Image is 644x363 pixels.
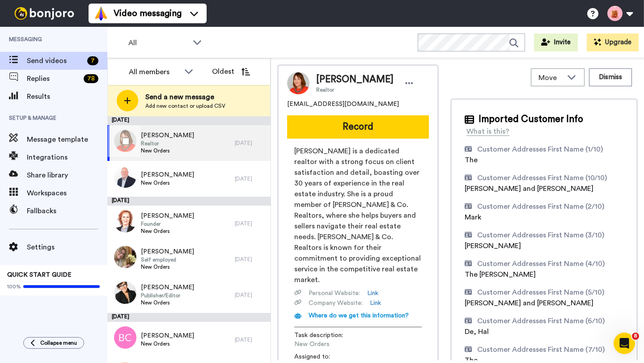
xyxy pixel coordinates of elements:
[107,313,271,322] div: [DATE]
[27,206,107,216] span: Fallbacks
[128,38,188,48] span: All
[294,146,422,285] span: [PERSON_NAME] is a dedicated realtor with a strong focus on client satisfaction and detail, boast...
[589,68,632,86] button: Dismiss
[465,185,593,192] span: [PERSON_NAME] and [PERSON_NAME]
[107,197,271,206] div: [DATE]
[465,328,489,335] span: De, Hal
[141,228,194,235] span: New Orders
[465,271,536,278] span: The [PERSON_NAME]
[287,100,399,109] span: [EMAIL_ADDRESS][DOMAIN_NAME]
[466,126,509,137] div: What is this?
[614,333,635,354] iframe: Intercom live chat
[141,170,194,179] span: [PERSON_NAME]
[129,67,180,77] div: All members
[587,34,639,51] button: Upgrade
[114,246,136,268] img: 6900590e-2d39-4531-88b1-2be52fde0e6d.jpg
[538,72,563,83] span: Move
[7,272,72,278] span: QUICK START GUIDE
[287,115,429,139] button: Record
[294,340,379,349] span: New Orders
[465,300,593,307] span: [PERSON_NAME] and [PERSON_NAME]
[205,63,257,80] button: Oldest
[235,175,266,182] div: [DATE]
[632,333,639,340] span: 8
[94,6,108,21] img: vm-color.svg
[465,242,521,249] span: [PERSON_NAME]
[477,201,604,212] div: Customer Addresses First Name (2/10)
[27,152,107,163] span: Integrations
[309,312,409,319] span: Where do we get this information?
[141,299,194,306] span: New Orders
[141,220,194,228] span: Founder
[479,113,583,126] span: Imported Customer Info
[145,102,225,110] span: Add new contact or upload CSV
[465,214,481,221] span: Mark
[477,316,605,326] div: Customer Addresses First Name (6/10)
[477,344,605,355] div: Customer Addresses First Name (7/10)
[40,339,77,346] span: Collapse menu
[235,336,266,343] div: [DATE]
[477,230,604,241] div: Customer Addresses First Name (3/10)
[27,188,107,198] span: Workspaces
[114,165,136,188] img: 86e6d3d3-bf34-4b5b-9997-6c569776edeb.jpg
[465,156,478,164] span: The
[235,256,266,263] div: [DATE]
[27,242,107,253] span: Settings
[141,147,194,154] span: New Orders
[309,289,360,298] span: Personal Website :
[294,331,357,340] span: Task description :
[141,131,194,140] span: [PERSON_NAME]
[145,92,225,102] span: Send a new message
[141,247,194,256] span: [PERSON_NAME]
[87,56,98,65] div: 7
[141,340,194,347] span: New Orders
[114,326,136,349] img: bc.png
[477,258,605,269] div: Customer Addresses First Name (4/10)
[141,211,194,220] span: [PERSON_NAME]
[114,282,136,304] img: 78c9d3b1-5946-4df7-9a80-24a259c56b24.jpg
[534,34,578,51] button: Invite
[23,337,84,349] button: Collapse menu
[141,263,194,270] span: New Orders
[27,55,84,66] span: Send videos
[11,7,78,20] img: bj-logo-header-white.svg
[287,72,309,94] img: Image of Karen Glaser
[141,256,194,263] span: Self employed
[316,86,394,93] span: Realtor
[477,144,603,155] div: Customer Addresses First Name (1/10)
[477,173,607,183] div: Customer Addresses First Name (10/10)
[84,74,98,83] div: 78
[477,287,604,298] div: Customer Addresses First Name (5/10)
[294,352,357,361] span: Assigned to:
[141,140,194,147] span: Realtor
[235,220,266,227] div: [DATE]
[7,283,21,290] span: 100%
[370,299,381,308] a: Link
[141,283,194,292] span: [PERSON_NAME]
[235,291,266,299] div: [DATE]
[27,134,107,145] span: Message template
[309,299,363,308] span: Company Website :
[27,170,107,181] span: Share library
[235,139,266,147] div: [DATE]
[107,116,271,125] div: [DATE]
[141,331,194,340] span: [PERSON_NAME]
[27,73,80,84] span: Replies
[114,7,182,20] span: Video messaging
[141,292,194,299] span: Publisher/Editor
[316,73,394,86] span: [PERSON_NAME]
[114,210,136,232] img: c35db237-f4a2-44ac-87d1-a2ed6abce8a4.jpg
[27,91,107,102] span: Results
[141,179,194,186] span: New Orders
[367,289,378,298] a: Link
